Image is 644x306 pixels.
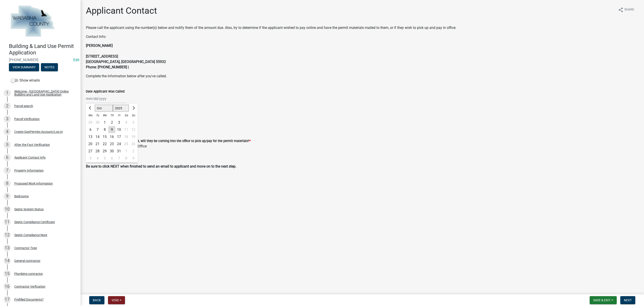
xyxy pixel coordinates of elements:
div: 15 [4,270,11,277]
div: Proposed Work Information [14,182,53,185]
div: Create GeoPermits Account/Log In [14,130,63,133]
div: 24 [115,140,123,148]
div: Wednesday, October 8, 2025 [101,126,108,133]
h1: Applicant Contact [86,5,157,16]
div: 30 [94,119,101,126]
span: Next [624,298,632,302]
wm-modal-confirm: Summary [9,66,39,69]
div: 2 [108,119,115,126]
div: Wednesday, October 1, 2025 [101,119,108,126]
div: Th [108,112,115,119]
span: Share [624,7,634,13]
div: 6 [4,154,11,161]
div: Tu [94,112,101,119]
button: View Summary [9,63,39,71]
div: 21 [94,140,101,148]
div: Tuesday, October 14, 2025 [94,133,101,140]
button: Next month [131,105,136,112]
div: 22 [101,140,108,148]
div: Tuesday, November 4, 2025 [94,155,101,162]
button: Next [620,296,635,304]
div: Wednesday, October 22, 2025 [101,140,108,148]
div: 3 [87,155,94,162]
div: Prefilled Documents? [14,298,44,301]
div: Monday, November 3, 2025 [87,155,94,162]
div: Friday, October 31, 2025 [115,148,123,155]
div: Parcel Verification [14,117,40,121]
div: 5 [4,141,11,148]
div: 9 [4,193,11,200]
div: Tuesday, October 7, 2025 [94,126,101,133]
div: 16 [4,283,11,290]
div: Septic Compliance Certificate [14,220,55,224]
div: General contractor [14,259,40,262]
div: 10 [4,206,11,213]
div: Friday, October 3, 2025 [115,119,123,126]
div: Tuesday, October 28, 2025 [94,148,101,155]
div: Monday, October 27, 2025 [87,148,94,155]
div: Septic Compliance Note [14,233,47,237]
div: 13 [4,244,11,252]
div: 1 [101,119,108,126]
div: 8 [4,180,11,187]
select: Select month [95,105,113,112]
div: Tuesday, September 30, 2025 [94,119,101,126]
div: 4 [4,128,11,135]
button: Notes [41,63,58,71]
div: Thursday, October 23, 2025 [108,140,115,148]
div: Wednesday, October 29, 2025 [101,148,108,155]
span: Save & Exit [593,298,610,302]
div: 5 [101,155,108,162]
div: Plumbing contractor [14,272,43,275]
div: Monday, October 13, 2025 [87,133,94,140]
div: Thursday, October 30, 2025 [108,148,115,155]
div: We [101,112,108,119]
div: Tuesday, October 21, 2025 [94,140,101,148]
div: 20 [87,140,94,148]
div: Friday, November 7, 2025 [115,155,123,162]
div: 10 [115,126,123,133]
div: 9 [108,126,115,133]
div: Applicant Contact Info [14,156,46,159]
div: 29 [87,119,94,126]
div: 14 [94,133,101,140]
div: 12 [4,231,11,239]
label: Show emails [11,78,40,83]
wm-modal-confirm: Notes [41,66,58,69]
i: share [618,7,623,13]
div: 16 [108,133,115,140]
span: Void [112,298,119,302]
div: Monday, October 20, 2025 [87,140,94,148]
p: Complete the information below after you've called. [86,73,639,79]
div: 1 [4,89,11,97]
strong: [STREET_ADDRESS] [86,54,118,58]
div: Septic System Status [14,208,44,211]
div: Contractor Type [14,246,37,250]
button: Back [89,296,104,304]
select: Select year [113,105,129,112]
div: 27 [87,148,94,155]
div: 31 [115,148,123,155]
div: 23 [108,140,115,148]
button: Void [108,296,125,304]
p: Please call the applicant using the number(s) below and notify them of the amount due. Also, try ... [86,25,639,30]
div: 28 [94,148,101,155]
div: Welcome - [GEOGRAPHIC_DATA] Online Building and Land Use Application [14,90,73,96]
h4: Building & Land Use Permit Application [9,43,77,56]
img: Wabasha County, Minnesota [9,5,56,38]
div: After the Fact Verification [14,143,50,146]
div: 6 [87,126,94,133]
strong: Be sure to click NEXT when finished to send an email to applicant and move on to the next step. [86,164,236,168]
div: 30 [108,148,115,155]
div: 7 [94,126,101,133]
div: 29 [101,148,108,155]
button: Save & Exit [590,296,617,304]
span: [PHONE_NUMBER] [9,58,72,62]
wm-modal-confirm: Edit Application Number [73,58,79,62]
div: Thursday, November 6, 2025 [108,155,115,162]
div: Friday, October 17, 2025 [115,133,123,140]
div: Thursday, October 2, 2025 [108,119,115,126]
div: Thursday, October 16, 2025 [108,133,115,140]
div: 2 [4,102,11,110]
span: Back [93,298,101,302]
